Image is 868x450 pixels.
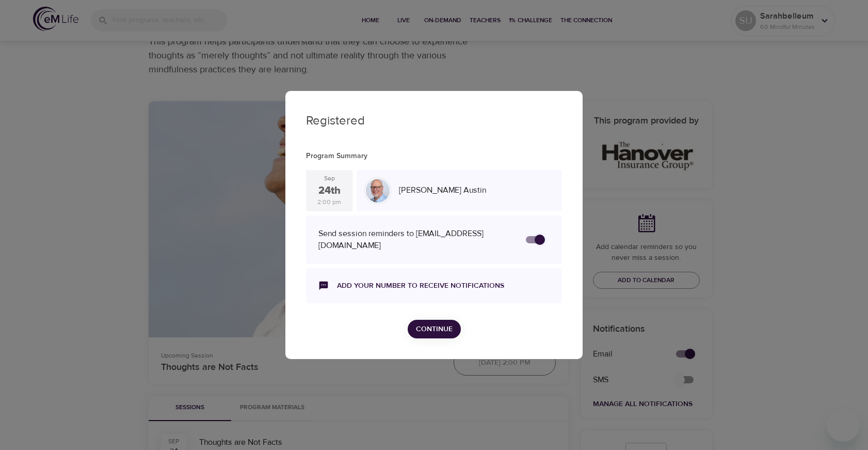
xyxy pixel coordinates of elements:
[324,174,335,183] div: Sep
[306,151,562,162] p: Program Summary
[337,281,504,291] a: Add your number to receive notifications
[317,198,341,207] div: 2:00 pm
[306,112,562,130] p: Registered
[416,323,453,336] span: Continue
[318,183,341,198] div: 24th
[318,228,516,252] div: Send session reminders to [EMAIL_ADDRESS][DOMAIN_NAME]
[395,180,558,200] div: [PERSON_NAME] Austin
[408,320,461,339] button: Continue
